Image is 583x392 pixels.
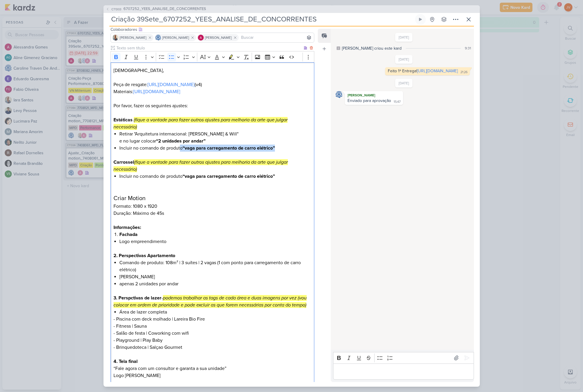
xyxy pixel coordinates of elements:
span: Criar Motion [113,195,146,202]
li: [PERSON_NAME] [119,273,311,280]
p: Logo [PERSON_NAME] [113,372,311,379]
a: [URL][DOMAIN_NAME] [133,89,180,95]
strong: Fachada [119,232,138,237]
li: Incluir no comando de produto [119,145,311,152]
mark: (fique a vontade para fazer outros ajustes para melhoria da arte que julgar necessário) [113,117,288,130]
div: 9:31 [465,46,471,51]
mark: (fique a vontade para fazer outros ajustes para melhoria da arte que julgar necessário) [113,159,288,172]
div: 15:47 [394,100,401,104]
p: - [113,294,311,309]
div: 21:26 [460,70,467,75]
strong: Estáticas [113,117,133,123]
strong: Carrossel [113,159,134,165]
div: Colaboradores [111,26,315,33]
p: Formato: 1080 x 1920 Duração: Máximo de 45s [113,194,311,224]
div: [PERSON_NAME] criou este kard [342,45,402,51]
li: apenas 2 unidades por andar [119,280,311,287]
div: Editor editing area: main [333,363,474,380]
li: Retirar "Arquitetura internacional: [PERSON_NAME] & Will" e no lugar colocar [119,130,311,145]
img: Caroline Traven De Andrade [155,35,161,41]
p: [DEMOGRAPHIC_DATA], [113,67,311,74]
p: - Piscina com deck molhado | Lareira Bio Fire [113,316,311,323]
li: Incluir no comando de produto [119,173,311,180]
img: Caroline Traven De Andrade [335,91,343,98]
p: - Fitness | Sauna [113,323,311,330]
div: [PERSON_NAME] [346,92,402,98]
p: - Salão de festa | Coworking com wifi [113,330,311,337]
p: - Playground | Play Baby - Brinquedoteca | Salçao Gourmet [113,337,311,351]
div: Feito 1ª Entrega! [388,68,458,73]
p: Peça de resgate: (v4) Materiais: [113,81,311,95]
strong: 4. Tela final [113,359,138,364]
input: Buscar [240,34,313,41]
div: Editor editing area: main [111,62,315,391]
li: Logo empreendimento [119,238,311,245]
div: Ligar relógio [418,17,423,22]
a: [URL][DOMAIN_NAME] [417,68,458,73]
div: Enviado para aprovação [348,98,391,103]
input: Kard Sem Título [109,14,414,25]
li: Área de lazer completa [119,309,311,316]
mark: podemos trabalhar as tags de cada área e duas imagens por vez (vou colocar em ordem de prioridade... [113,295,307,308]
a: [URL][DOMAIN_NAME] [148,82,195,88]
strong: 2. Perspectivas Apartamento [113,253,175,259]
div: Editor toolbar [333,352,474,363]
img: Iara Santos [113,35,118,41]
li: Comando de produto: 108m² | 3 suítes | 2 vagas (1 com ponto para carregamento de carro elétrico) [119,259,311,273]
span: [PERSON_NAME] [162,35,189,40]
strong: “vaga para carregamento de carro elétrico” [183,145,275,151]
img: Alessandra Gomes [198,35,204,41]
p: Por favor, fazer os seguintes ajustes: [113,102,311,116]
strong: “2 unidades por andar” [156,138,206,144]
strong: “vaga para carregamento de carro elétrico” [183,173,275,179]
span: [PERSON_NAME] [205,35,232,40]
strong: 3. Perspctivas de lazer [113,295,161,301]
div: Editor toolbar [111,51,315,63]
strong: Informações: [113,225,141,230]
span: [PERSON_NAME] [120,35,146,40]
p: “Fale agora com um consultor e garanta a sua unidade” [113,365,311,372]
input: Texto sem título [115,45,303,51]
